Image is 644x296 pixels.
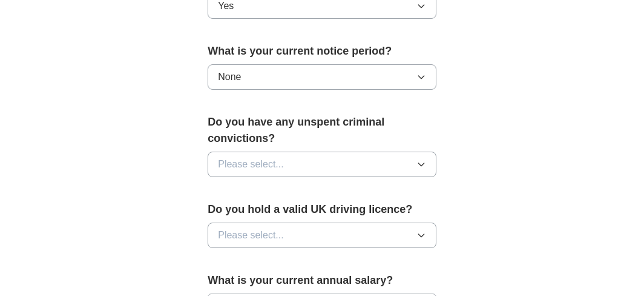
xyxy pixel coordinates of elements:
label: Do you hold a valid UK driving licence? [208,201,436,218]
span: Please select... [218,157,284,172]
label: Do you have any unspent criminal convictions? [208,114,436,147]
button: Please select... [208,152,436,177]
label: What is your current annual salary? [208,272,436,289]
label: What is your current notice period? [208,43,436,59]
button: None [208,64,436,90]
button: Please select... [208,223,436,248]
span: Please select... [218,228,284,243]
span: None [218,70,241,84]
